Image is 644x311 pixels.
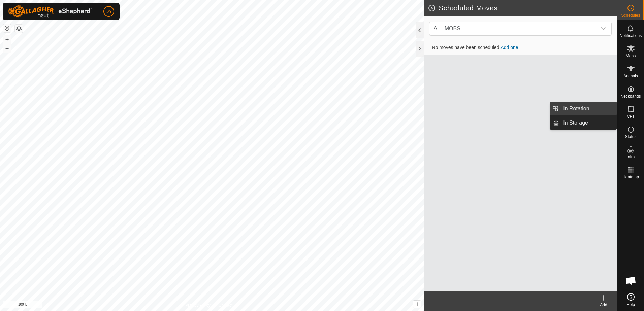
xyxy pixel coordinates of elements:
span: Status [625,135,636,139]
button: – [3,44,11,52]
a: Help [617,290,644,309]
h2: Scheduled Moves [428,4,617,12]
button: Map Layers [15,25,23,33]
a: Privacy Policy [185,302,211,308]
span: Animals [623,74,638,78]
span: Heatmap [622,175,639,179]
button: + [3,35,11,43]
a: In Storage [559,116,617,130]
span: No moves have been scheduled. [426,45,523,50]
div: dropdown trigger [597,22,610,35]
span: Neckbands [620,94,641,98]
span: Schedules [621,13,640,18]
div: Open chat [621,271,641,291]
span: ALL MOBS [431,22,597,35]
li: In Storage [550,116,617,130]
img: Gallagher Logo [8,5,92,18]
span: Mobs [626,54,636,58]
span: In Storage [563,119,588,127]
span: i [416,301,418,307]
button: Reset Map [3,24,11,32]
a: In Rotation [559,102,617,115]
li: In Rotation [550,102,617,115]
span: Infra [626,155,635,159]
span: VPs [627,114,634,118]
button: i [413,301,421,308]
a: Add one [501,45,518,50]
span: Help [626,303,635,307]
span: In Rotation [563,105,589,113]
a: Contact Us [219,302,238,308]
div: Add [590,302,617,308]
span: DY [105,8,112,15]
span: Notifications [620,34,642,38]
span: ALL MOBS [433,26,460,31]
